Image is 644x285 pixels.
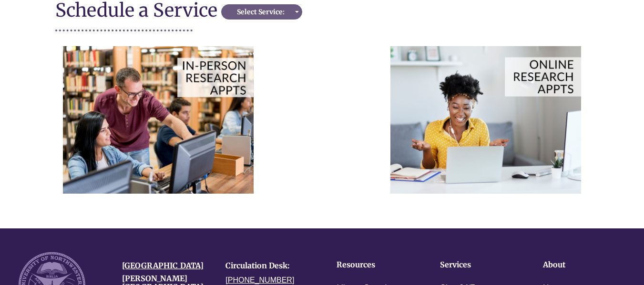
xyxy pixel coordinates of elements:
img: In person Appointments [63,46,254,193]
h4: Circulation Desk: [225,262,315,270]
button: Select Service: [221,4,302,20]
h4: About [543,261,616,269]
a: [GEOGRAPHIC_DATA] [122,261,204,270]
div: Select Service: [224,7,297,17]
h4: Resources [337,261,410,269]
img: Online Appointments [390,46,581,193]
h4: Services [440,261,513,269]
a: [PHONE_NUMBER] [225,276,294,284]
